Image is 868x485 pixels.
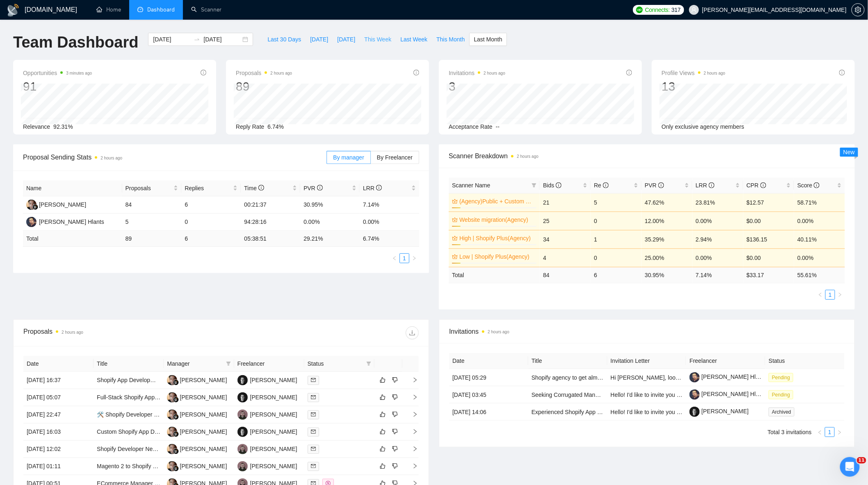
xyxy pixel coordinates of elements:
[360,231,419,247] td: 6.74 %
[17,130,33,146] img: Profile image for Nazar
[743,193,794,212] td: $12.57
[662,68,726,78] span: Profile Views
[838,292,843,297] span: right
[380,411,386,418] span: like
[17,252,137,269] div: 🔠 GigRadar Search Syntax: Query Operators for Optimized Job Searches
[396,33,432,46] button: Last Week
[449,123,493,130] span: Acceptance Rate
[17,117,147,126] div: Недавние сообщения
[818,292,823,297] span: left
[167,427,177,437] img: MA
[173,449,179,454] img: gigradar-bm.png
[153,35,190,44] input: Start date
[743,212,794,230] td: $0.00
[236,68,292,78] span: Proposals
[452,235,458,241] span: crown
[32,204,38,210] img: gigradar-bm.png
[14,276,41,282] span: Главная
[377,154,413,161] span: By Freelancer
[17,228,137,245] div: ✅ How To: Connect your agency to [DOMAIN_NAME]
[530,179,538,191] span: filter
[662,123,745,130] span: Only exclusive agency members
[23,123,50,130] span: Relevance
[101,156,122,160] time: 2 hours ago
[390,375,400,385] button: dislike
[360,196,419,214] td: 7.14%
[12,225,152,248] div: ✅ How To: Connect your agency to [DOMAIN_NAME]
[591,248,642,267] td: 0
[378,461,388,471] button: like
[180,376,227,385] div: [PERSON_NAME]
[591,193,642,212] td: 5
[167,375,177,385] img: MA
[23,68,92,78] span: Opportunities
[692,212,743,230] td: 0.00%
[97,463,238,469] a: Magento 2 to Shopify Website Migration Expert Needed
[709,182,715,188] span: info-circle
[825,290,835,300] li: 1
[390,253,400,263] button: left
[224,357,233,370] span: filter
[412,256,417,261] span: right
[23,152,327,162] span: Proposal Sending Stats
[452,254,458,260] span: crown
[122,231,182,247] td: 89
[37,130,336,137] span: Привіт, підкажіть чи залишились у Вас запитання? Чи можемо ми ще чимось допомогти?
[769,408,798,415] a: Archived
[17,164,137,173] div: Отправить сообщение
[690,408,749,414] a: [PERSON_NAME]
[333,154,364,161] span: By manager
[23,231,122,247] td: Total
[122,196,182,214] td: 84
[692,248,743,267] td: 0.00%
[360,33,396,46] button: This Week
[380,446,386,452] span: like
[12,205,152,221] button: Поиск по статьям
[392,463,398,469] span: dislike
[7,4,20,17] img: logo
[238,462,297,469] a: DP[PERSON_NAME]
[692,193,743,212] td: 23.81%
[8,110,156,153] div: Недавние сообщенияProfile image for NazarПривіт, підкажіть чи залишились у Вас запитання? Чи може...
[238,376,297,383] a: BM[PERSON_NAME]
[26,200,37,210] img: MA
[642,248,692,267] td: 25.00%
[459,252,535,261] a: Low | Shopify Plus(Agency)
[9,123,155,153] div: Profile image for NazarПривіт, підкажіть чи залишились у Вас запитання? Чи можемо ми ще чимось до...
[180,444,227,453] div: [PERSON_NAME]
[591,230,642,248] td: 1
[378,444,388,454] button: like
[173,466,179,471] img: gigradar-bm.png
[366,361,371,366] span: filter
[825,428,834,437] a: 1
[39,200,86,209] div: [PERSON_NAME]
[390,444,400,454] button: dislike
[250,376,297,385] div: [PERSON_NAME]
[97,411,318,418] a: 🛠️ Shopify Developer Needed to Rebuild or Migrate Existing B2B eCommerce Website
[626,70,632,75] span: info-circle
[250,410,297,419] div: [PERSON_NAME]
[306,33,333,46] button: [DATE]
[250,393,297,402] div: [PERSON_NAME]
[390,253,400,263] li: Previous Page
[173,414,179,420] img: gigradar-bm.png
[110,256,164,289] button: Помощь
[26,218,104,225] a: DH[PERSON_NAME] Hlants
[794,248,845,267] td: 0.00%
[852,7,865,13] a: setting
[449,68,505,78] span: Invitations
[797,182,820,189] span: Score
[37,138,53,146] div: Nazar
[167,376,227,383] a: MA[PERSON_NAME]
[392,428,398,435] span: dislike
[311,395,316,400] span: mail
[543,182,562,189] span: Bids
[167,461,177,471] img: MA
[532,183,537,188] span: filter
[449,151,845,161] span: Scanner Breakdown
[794,230,845,248] td: 40.11%
[241,196,300,214] td: 00:21:37
[311,378,316,383] span: mail
[474,35,502,44] span: Last Month
[364,35,391,44] span: This Week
